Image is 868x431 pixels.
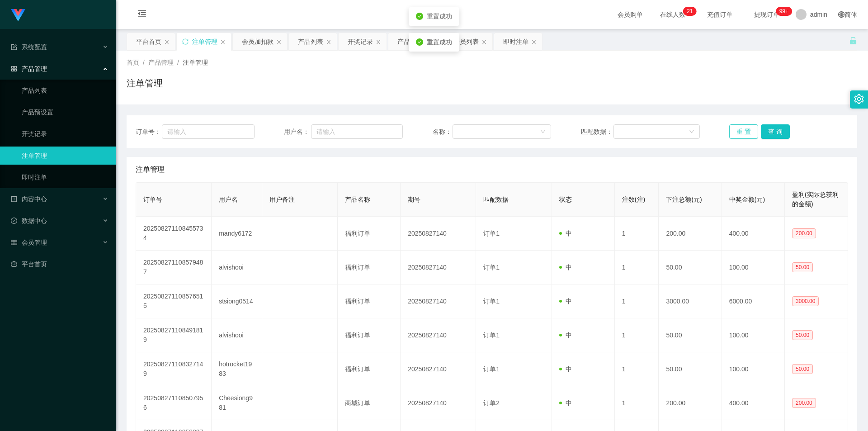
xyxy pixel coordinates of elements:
[348,33,373,50] div: 开奖记录
[212,318,262,352] td: alvishooi
[401,386,476,420] td: 20250827140
[729,124,758,139] button: 重 置
[689,129,694,135] i: 图标: down
[269,196,295,203] span: 用户备注
[284,127,311,137] span: 用户名：
[136,33,161,50] div: 平台首页
[136,284,212,318] td: 202508271108576515
[761,124,790,139] button: 查 询
[127,59,139,66] span: 首页
[11,239,17,246] i: 图标: table
[276,39,282,45] i: 图标: close
[136,352,212,386] td: 202508271108327149
[792,262,813,272] span: 50.00
[750,11,784,18] span: 提现订单
[338,352,401,386] td: 福利订单
[401,318,476,352] td: 20250827140
[338,284,401,318] td: 福利订单
[136,386,212,420] td: 202508271108507956
[666,196,702,203] span: 下注总额(元)
[792,364,813,374] span: 50.00
[311,124,403,139] input: 请输入
[581,127,613,137] span: 匹配数据：
[483,298,500,305] span: 订单1
[298,33,323,50] div: 产品列表
[212,217,262,251] td: mandy6172
[22,125,108,143] a: 开奖记录
[401,352,476,386] td: 20250827140
[11,196,17,202] i: 图标: profile
[242,33,274,50] div: 会员加扣款
[659,251,722,284] td: 50.00
[416,13,423,20] i: icon: check-circle
[143,196,162,203] span: 订单号
[659,217,722,251] td: 200.00
[401,251,476,284] td: 20250827140
[483,332,500,339] span: 订单1
[559,332,572,339] span: 中
[792,330,813,340] span: 50.00
[427,38,452,46] span: 重置成功
[220,39,226,45] i: 图标: close
[338,251,401,284] td: 福利订单
[792,398,816,408] span: 200.00
[722,251,785,284] td: 100.00
[127,0,157,29] i: 图标: menu-fold
[481,39,487,45] i: 图标: close
[687,7,690,16] p: 2
[531,39,537,45] i: 图标: close
[483,230,500,237] span: 订单1
[722,217,785,251] td: 400.00
[11,255,108,273] a: 图标: dashboard平台首页
[127,76,163,90] h1: 注单管理
[164,39,170,45] i: 图标: close
[376,39,381,45] i: 图标: close
[792,296,819,306] span: 3000.00
[162,124,254,139] input: 请输入
[503,33,528,50] div: 即时注单
[345,196,370,203] span: 产品名称
[143,59,145,66] span: /
[11,239,47,246] span: 会员管理
[408,196,420,203] span: 期号
[136,127,162,137] span: 订单号：
[11,66,17,72] i: 图标: appstore-o
[683,7,696,16] sup: 21
[559,264,572,271] span: 中
[212,386,262,420] td: Cheesiong981
[416,38,423,46] i: icon: check-circle
[136,251,212,284] td: 202508271108579487
[729,196,765,203] span: 中奖金额(元)
[622,196,645,203] span: 注数(注)
[703,11,737,18] span: 充值订单
[22,81,108,99] a: 产品列表
[183,59,208,66] span: 注单管理
[559,298,572,305] span: 中
[11,195,47,203] span: 内容中心
[212,284,262,318] td: stsiong0514
[22,147,108,165] a: 注单管理
[659,352,722,386] td: 50.00
[540,129,546,135] i: 图标: down
[11,43,47,51] span: 系统配置
[838,11,844,18] i: 图标: global
[854,94,864,104] i: 图标: setting
[615,251,659,284] td: 1
[483,264,500,271] span: 订单1
[559,230,572,237] span: 中
[136,318,212,352] td: 202508271108491819
[559,399,572,407] span: 中
[338,217,401,251] td: 福利订单
[136,164,165,175] span: 注单管理
[792,228,816,238] span: 200.00
[397,33,429,50] div: 产品预设置
[11,65,47,72] span: 产品管理
[177,59,179,66] span: /
[483,365,500,373] span: 订单1
[849,37,857,45] i: 图标: unlock
[483,399,500,407] span: 订单2
[659,318,722,352] td: 50.00
[22,103,108,121] a: 产品预设置
[11,218,17,224] i: 图标: check-circle-o
[148,59,174,66] span: 产品管理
